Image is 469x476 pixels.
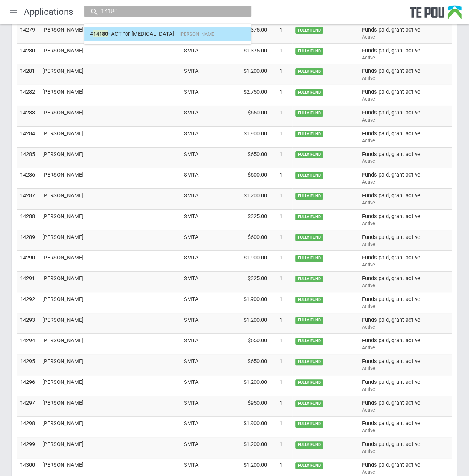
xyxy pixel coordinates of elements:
[359,85,452,106] td: Funds paid, grant active
[39,354,181,375] td: [PERSON_NAME]
[270,189,292,210] td: 1
[203,168,270,189] td: $600.00
[39,85,181,106] td: [PERSON_NAME]
[362,96,449,103] div: Active
[39,168,181,189] td: [PERSON_NAME]
[270,251,292,272] td: 1
[39,64,181,85] td: [PERSON_NAME]
[39,417,181,437] td: [PERSON_NAME]
[295,27,323,34] span: FULLY FUND
[203,375,270,396] td: $1,200.00
[362,303,449,310] div: Active
[180,31,215,37] span: [PERSON_NAME]
[270,396,292,417] td: 1
[295,234,323,241] span: FULLY FUND
[362,427,449,434] div: Active
[362,55,449,61] div: Active
[17,354,39,375] td: 14295
[362,262,449,268] div: Active
[17,209,39,230] td: 14288
[203,313,270,334] td: $1,200.00
[203,292,270,313] td: $1,900.00
[181,251,203,272] td: SMTA
[39,437,181,458] td: [PERSON_NAME]
[181,147,203,168] td: SMTA
[39,23,181,43] td: [PERSON_NAME]
[17,106,39,127] td: 14283
[17,147,39,168] td: 14285
[181,354,203,375] td: SMTA
[17,334,39,354] td: 14294
[295,172,323,179] span: FULLY FUND
[181,334,203,354] td: SMTA
[295,462,323,469] span: FULLY FUND
[359,64,452,85] td: Funds paid, grant active
[295,255,323,262] span: FULLY FUND
[39,313,181,334] td: [PERSON_NAME]
[362,137,449,144] div: Active
[181,43,203,64] td: SMTA
[181,375,203,396] td: SMTA
[362,365,449,372] div: Active
[359,209,452,230] td: Funds paid, grant active
[295,48,323,55] span: FULLY FUND
[295,151,323,158] span: FULLY FUND
[90,28,246,40] a: #14180- ACT for [MEDICAL_DATA][PERSON_NAME]
[203,334,270,354] td: $650.00
[295,297,323,303] span: FULLY FUND
[359,43,452,64] td: Funds paid, grant active
[362,75,449,82] div: Active
[203,437,270,458] td: $1,200.00
[270,292,292,313] td: 1
[362,34,449,41] div: Active
[295,338,323,344] span: FULLY FUND
[270,417,292,437] td: 1
[359,126,452,147] td: Funds paid, grant active
[362,386,449,393] div: Active
[203,43,270,64] td: $1,375.00
[39,147,181,168] td: [PERSON_NAME]
[270,168,292,189] td: 1
[362,220,449,227] div: Active
[39,189,181,210] td: [PERSON_NAME]
[359,189,452,210] td: Funds paid, grant active
[17,23,39,43] td: 14279
[203,126,270,147] td: $1,900.00
[270,334,292,354] td: 1
[181,313,203,334] td: SMTA
[17,292,39,313] td: 14292
[17,168,39,189] td: 14286
[295,131,323,137] span: FULLY FUND
[93,30,108,37] span: 14180
[359,417,452,437] td: Funds paid, grant active
[359,354,452,375] td: Funds paid, grant active
[39,396,181,417] td: [PERSON_NAME]
[270,354,292,375] td: 1
[39,375,181,396] td: [PERSON_NAME]
[362,282,449,289] div: Active
[359,375,452,396] td: Funds paid, grant active
[295,359,323,365] span: FULLY FUND
[270,375,292,396] td: 1
[270,106,292,127] td: 1
[295,421,323,427] span: FULLY FUND
[181,106,203,127] td: SMTA
[181,230,203,251] td: SMTA
[203,396,270,417] td: $950.00
[17,396,39,417] td: 14297
[181,168,203,189] td: SMTA
[295,276,323,282] span: FULLY FUND
[295,193,323,200] span: FULLY FUND
[181,64,203,85] td: SMTA
[270,23,292,43] td: 1
[362,200,449,206] div: Active
[359,147,452,168] td: Funds paid, grant active
[203,64,270,85] td: $1,200.00
[181,292,203,313] td: SMTA
[270,126,292,147] td: 1
[203,106,270,127] td: $650.00
[181,272,203,292] td: SMTA
[359,168,452,189] td: Funds paid, grant active
[17,417,39,437] td: 14298
[270,85,292,106] td: 1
